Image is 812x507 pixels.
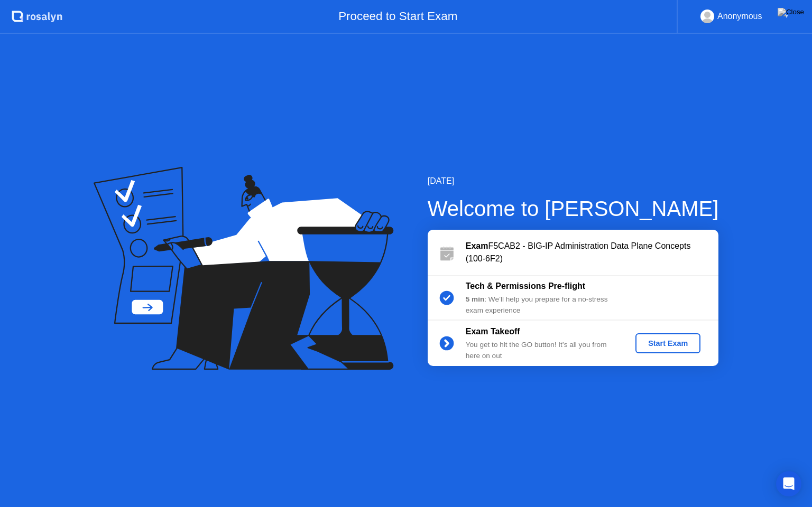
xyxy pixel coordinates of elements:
b: 5 min [466,295,485,303]
div: Start Exam [640,339,696,348]
div: Anonymous [717,10,762,23]
div: F5CAB2 - BIG-IP Administration Data Plane Concepts (100-6F2) [466,240,718,265]
img: Close [778,8,804,16]
b: Exam Takeoff [466,327,520,336]
div: Open Intercom Messenger [776,471,801,496]
b: Exam [466,241,488,250]
div: : We’ll help you prepare for a no-stress exam experience [466,294,618,316]
div: Welcome to [PERSON_NAME] [428,193,719,224]
button: Start Exam [635,333,700,353]
div: [DATE] [428,175,719,187]
b: Tech & Permissions Pre-flight [466,281,585,290]
div: You get to hit the GO button! It’s all you from here on out [466,340,618,361]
